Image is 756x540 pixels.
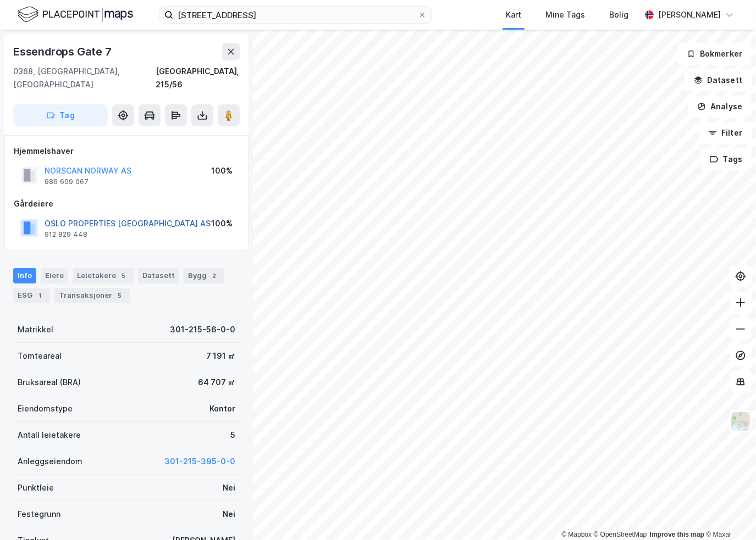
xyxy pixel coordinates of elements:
div: 100% [211,217,233,230]
img: logo.f888ab2527a4732fd821a326f86c7f29.svg [18,5,133,24]
input: Søk på adresse, matrikkel, gårdeiere, leietakere eller personer [173,7,418,23]
div: [PERSON_NAME] [658,8,721,21]
iframe: Chat Widget [701,487,756,540]
div: Bruksareal (BRA) [18,376,81,389]
div: 912 829 448 [45,230,87,239]
button: Datasett [685,69,752,91]
button: 301-215-395-0-0 [164,455,235,468]
div: ESG [13,288,50,303]
div: Leietakere [73,268,134,283]
button: Analyse [688,96,752,118]
div: Punktleie [18,481,54,494]
button: Filter [699,122,752,144]
div: Tomteareal [18,349,62,363]
div: Bolig [609,8,628,21]
div: 64 707 ㎡ [198,376,235,389]
div: Anleggseiendom [18,455,82,468]
div: Antall leietakere [18,428,81,442]
a: OpenStreetMap [594,531,647,538]
div: Eiendomstype [18,402,73,415]
div: Datasett [138,268,179,283]
a: Mapbox [561,531,592,538]
div: 7 191 ㎡ [206,349,235,363]
div: Nei [223,508,235,521]
div: Essendrops Gate 7 [13,43,114,60]
div: Transaksjoner [54,288,130,303]
div: Nei [223,481,235,494]
div: Eiere [41,268,68,283]
button: Tags [700,148,752,170]
div: 100% [211,164,233,177]
div: 986 609 067 [45,177,89,186]
div: [GEOGRAPHIC_DATA], 215/56 [156,65,240,91]
div: 5 [118,270,129,281]
div: 301-215-56-0-0 [170,323,235,336]
div: Bygg [184,268,224,283]
div: Gårdeiere [14,197,239,210]
div: 5 [114,290,125,301]
button: Bokmerker [677,43,752,65]
div: Kart [506,8,521,21]
div: 2 [209,270,220,281]
div: Hjemmelshaver [14,144,239,158]
div: 0368, [GEOGRAPHIC_DATA], [GEOGRAPHIC_DATA] [13,65,156,91]
img: Z [730,411,751,432]
div: Kontor [209,402,235,415]
div: Matrikkel [18,323,53,336]
div: Festegrunn [18,508,60,521]
div: Mine Tags [545,8,585,21]
div: 5 [230,428,235,442]
div: 1 [35,290,46,301]
button: Tag [13,104,108,126]
div: Info [13,268,36,283]
a: Improve this map [650,531,704,538]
